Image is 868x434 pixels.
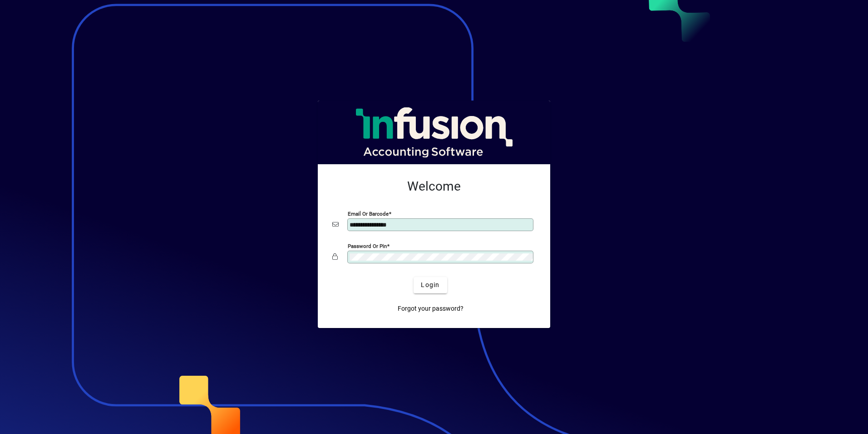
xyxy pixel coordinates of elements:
mat-label: Email or Barcode [348,210,389,217]
span: Login [421,280,439,290]
h2: Welcome [332,179,536,194]
button: Login [414,277,447,293]
span: Forgot your password? [398,304,464,313]
mat-label: Password or Pin [348,242,387,249]
a: Forgot your password? [394,301,467,317]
